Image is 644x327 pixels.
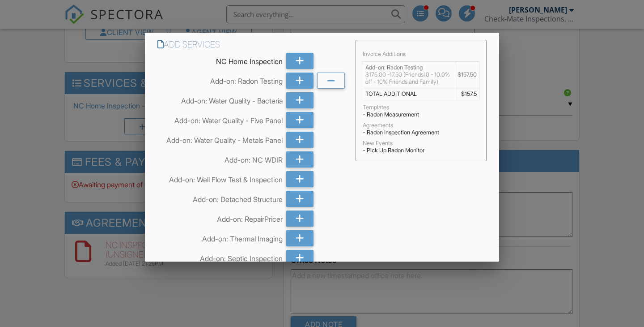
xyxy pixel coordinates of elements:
div: Add-on: Water Quality - Metals Panel [157,132,283,145]
div: Add-on: RepairPricer [157,211,283,224]
div: Add-on: Water Quality - Bacteria [157,92,283,106]
td: $157.50 [455,62,479,88]
div: Add-on: Septic Inspection [157,250,283,263]
div: Add-on: Well Flow Test & Inspection [157,171,283,185]
td: $157.5 [455,88,479,100]
div: Add-on: NC WDIR [157,151,283,165]
td: Add-on: Radon Testing [363,62,455,88]
div: $175.00 -17.50 (Friends10 - 10.0% off - 10% Friends and Family) [365,71,453,86]
div: Templates [363,104,479,111]
div: Agreements [363,122,479,129]
div: Add-on: Thermal Imaging [157,230,283,244]
div: Add-on: Detached Structure [157,191,283,204]
div: - Radon Inspection Agreement [363,129,479,136]
td: TOTAL ADDITIONAL [363,88,455,100]
div: New Events [363,140,479,147]
div: Add-on: Water Quality - Five Panel [157,112,283,125]
div: Invoice Additions [363,51,479,58]
div: - Radon Measurement [363,111,479,118]
div: NC Home Inspection [157,53,283,66]
h6: Add Services [157,40,345,49]
div: Add-on: Radon Testing [157,73,283,86]
div: - Pick Up Radon Monitor [363,147,479,154]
